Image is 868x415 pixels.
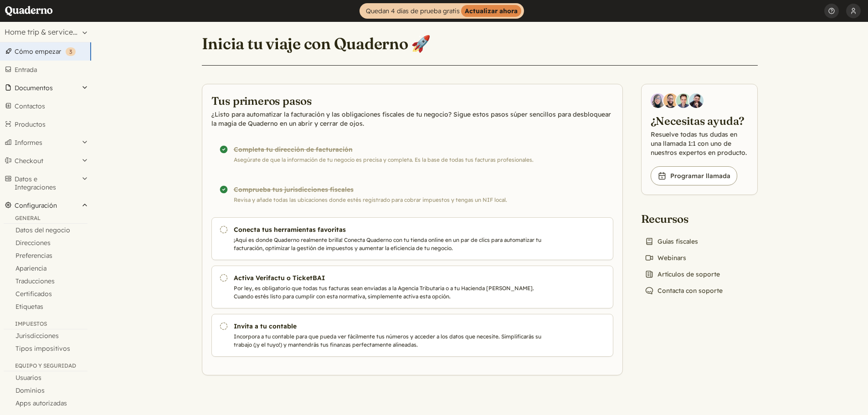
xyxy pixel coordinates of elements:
p: ¿Listo para automatizar la facturación y las obligaciones fiscales de tu negocio? Sigue estos pas... [211,110,613,128]
a: Quedan 4 días de prueba gratisActualizar ahora [360,3,524,19]
h3: Conecta tus herramientas favoritas [234,225,544,234]
span: 3 [69,48,72,55]
div: General [4,215,87,224]
h2: Tus primeros pasos [211,93,613,108]
a: Contacta con soporte [641,284,726,297]
h3: Invita a tu contable [234,322,544,331]
p: Por ley, es obligatorio que todas tus facturas sean enviadas a la Agencia Tributaria o a tu Hacie... [234,284,544,301]
p: ¡Aquí es donde Quaderno realmente brilla! Conecta Quaderno con tu tienda online en un par de clic... [234,236,544,252]
a: Programar llamada [651,166,737,185]
div: Impuestos [4,320,87,329]
a: Invita a tu contable Incorpora a tu contable para que pueda ver fácilmente tus números y acceder ... [211,314,613,357]
p: Incorpora a tu contable para que pueda ver fácilmente tus números y acceder a los datos que neces... [234,333,544,349]
img: Ivo Oltmans, Business Developer at Quaderno [676,93,691,108]
div: Equipo y seguridad [4,362,87,371]
strong: Actualizar ahora [461,5,521,17]
h1: Inicia tu viaje con Quaderno 🚀 [202,34,431,54]
h2: ¿Necesitas ayuda? [651,113,748,128]
h2: Recursos [641,211,726,226]
a: Guías fiscales [641,235,702,248]
img: Diana Carrasco, Account Executive at Quaderno [651,93,665,108]
img: Javier Rubio, DevRel at Quaderno [689,93,704,108]
img: Jairo Fumero, Account Executive at Quaderno [663,93,678,108]
a: Activa Verifactu o TicketBAI Por ley, es obligatorio que todas tus facturas sean enviadas a la Ag... [211,266,613,308]
h3: Activa Verifactu o TicketBAI [234,273,544,282]
a: Conecta tus herramientas favoritas ¡Aquí es donde Quaderno realmente brilla! Conecta Quaderno con... [211,217,613,260]
p: Resuelve todas tus dudas en una llamada 1:1 con uno de nuestros expertos en producto. [651,130,748,157]
a: Webinars [641,251,690,264]
a: Artículos de soporte [641,268,724,281]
